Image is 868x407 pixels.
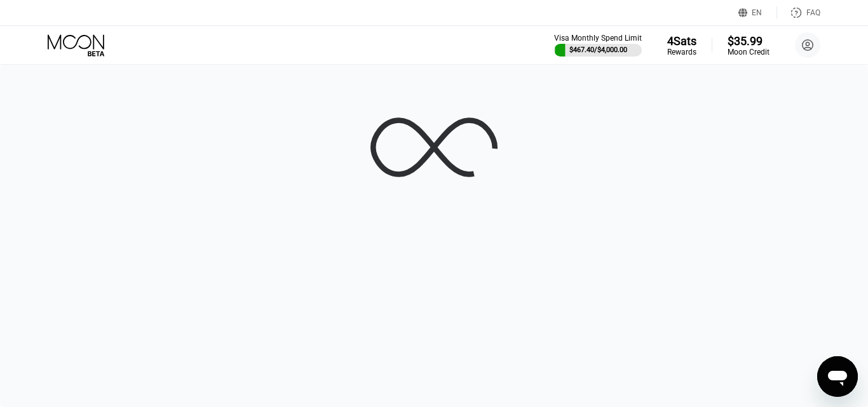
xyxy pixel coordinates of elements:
div: EN [738,6,777,19]
div: $467.40 / $4,000.00 [569,46,627,54]
div: 4SatsRewards [667,34,696,57]
div: Visa Monthly Spend Limit [554,34,642,43]
div: FAQ [777,6,820,19]
div: 4 Sats [667,34,696,48]
div: $35.99Moon Credit [728,34,770,57]
div: Rewards [667,48,696,57]
div: Visa Monthly Spend Limit$467.40/$4,000.00 [554,34,642,57]
div: FAQ [806,8,820,17]
div: Moon Credit [728,48,770,57]
iframe: Button to launch messaging window, conversation in progress [817,356,858,397]
div: $35.99 [728,34,770,48]
div: EN [752,8,762,17]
